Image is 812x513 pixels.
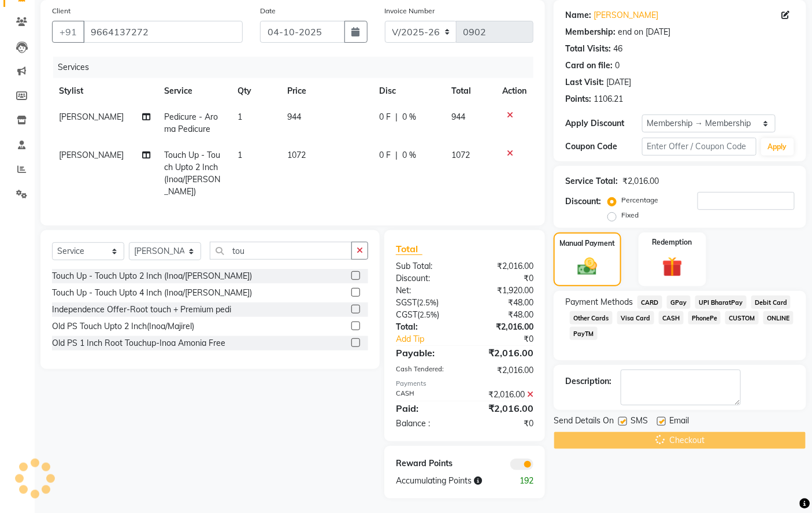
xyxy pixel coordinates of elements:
img: _cash.svg [572,256,603,278]
span: 1072 [287,150,306,160]
div: Payable: [387,346,465,360]
th: Total [444,78,495,104]
span: Payment Methods [565,296,633,308]
th: Stylist [52,78,157,104]
span: 1 [238,112,243,122]
span: Total [396,243,422,255]
span: ONLINE [763,311,794,324]
div: Accumulating Points [387,475,503,487]
div: [DATE] [606,76,631,88]
div: end on [DATE] [618,26,670,38]
div: Apply Discount [565,117,642,130]
span: 944 [451,112,465,122]
div: Coupon Code [565,141,642,153]
span: Debit Card [751,296,791,309]
input: Search or Scan [210,242,352,260]
div: Discount: [387,272,465,285]
th: Price [280,78,372,104]
div: ₹2,016.00 [622,175,659,187]
span: PayTM [570,327,598,340]
span: | [395,149,398,161]
span: 944 [287,112,301,122]
span: CARD [637,296,662,309]
span: Email [669,415,689,429]
div: ₹0 [478,333,543,345]
div: Old PS 1 Inch Root Touchup-Inoa Amonia Free [52,337,225,349]
div: Services [53,57,542,78]
div: Touch Up - Touch Upto 2 Inch (Inoa/[PERSON_NAME]) [52,270,252,282]
div: 192 [503,475,542,487]
span: 0 F [379,149,391,161]
div: ₹2,016.00 [465,401,542,415]
div: ₹0 [465,272,542,285]
div: ₹2,016.00 [465,389,542,401]
label: Redemption [652,237,692,248]
div: ₹2,016.00 [465,346,542,360]
div: Sub Total: [387,260,465,272]
input: Enter Offer / Coupon Code [642,138,757,156]
span: PhonePe [688,311,721,324]
label: Percentage [621,195,658,205]
span: SGST [396,297,417,308]
img: _gift.svg [656,254,689,280]
span: 1072 [451,150,470,160]
span: Pedicure - Aroma Pedicure [164,112,218,134]
span: UPI BharatPay [695,296,747,309]
div: ₹48.00 [465,297,542,309]
div: CASH [387,389,465,401]
div: Reward Points [387,457,465,470]
span: CGST [396,309,417,320]
div: Old PS Touch Upto 2 Inch(Inoa/Majirel) [52,320,194,333]
div: Balance : [387,418,465,430]
span: Visa Card [617,311,654,324]
div: Description: [565,375,611,387]
label: Fixed [621,210,639,220]
span: 0 % [402,149,416,161]
div: Name: [565,9,591,21]
span: 2.5% [419,298,436,307]
div: Touch Up - Touch Upto 4 Inch (Inoa/[PERSON_NAME]) [52,287,252,299]
div: ₹2,016.00 [465,260,542,272]
span: [PERSON_NAME] [59,150,124,160]
div: Points: [565,93,591,105]
span: [PERSON_NAME] [59,112,124,122]
div: ( ) [387,309,465,321]
input: Search by Name/Mobile/Email/Code [83,21,243,43]
div: Net: [387,285,465,297]
div: Total: [387,321,465,333]
span: 0 F [379,111,391,123]
span: CASH [659,311,684,324]
button: +91 [52,21,84,43]
label: Date [260,6,276,16]
div: Card on file: [565,60,613,72]
label: Manual Payment [560,238,616,249]
div: ₹2,016.00 [465,321,542,333]
label: Invoice Number [385,6,435,16]
div: Service Total: [565,175,618,187]
a: Add Tip [387,333,477,345]
th: Qty [231,78,280,104]
th: Action [495,78,533,104]
span: GPay [667,296,691,309]
div: 46 [613,43,622,55]
span: Touch Up - Touch Upto 2 Inch (Inoa/[PERSON_NAME]) [164,150,220,197]
span: 1 [238,150,243,160]
div: Discount: [565,195,601,208]
div: Total Visits: [565,43,611,55]
div: 0 [615,60,620,72]
div: Independence Offer-Root touch + Premium pedi [52,304,231,316]
div: ₹0 [465,418,542,430]
span: Other Cards [570,311,613,324]
th: Disc [372,78,444,104]
div: ( ) [387,297,465,309]
div: Payments [396,379,533,389]
span: 2.5% [420,310,437,319]
span: Send Details On [554,415,614,429]
div: ₹48.00 [465,309,542,321]
span: | [395,111,398,123]
div: ₹1,920.00 [465,285,542,297]
span: SMS [631,415,648,429]
div: 1106.21 [594,93,623,105]
th: Service [157,78,231,104]
span: CUSTOM [725,311,759,324]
